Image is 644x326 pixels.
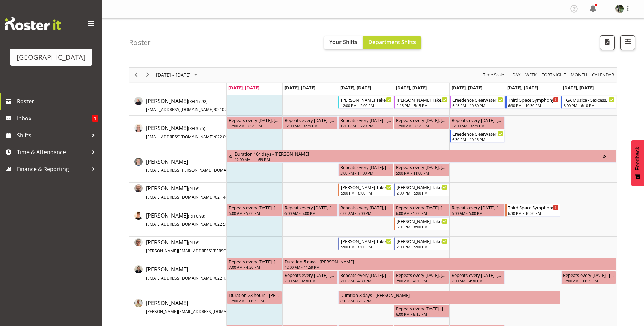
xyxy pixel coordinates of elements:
span: [PERSON_NAME][EMAIL_ADDRESS][DOMAIN_NAME] [146,309,245,314]
div: Repeats every [DATE] - [PERSON_NAME] [563,271,614,278]
div: Creedence Clearwater Collective 2025 [452,130,503,137]
div: Alex Freeman"s event - Third Space Symphony Begin From Saturday, August 23, 2025 at 6:30:00 PM GM... [505,204,560,217]
span: [DATE], [DATE] [507,85,538,91]
div: Amy Duncanson"s event - Repeats every monday, tuesday, wednesday, thursday, friday - Amy Duncanso... [394,271,449,284]
td: Amy Duncanson resource [129,257,227,290]
div: Amy Duncanson"s event - Duration 5 days - Amy Duncanson Begin From Tuesday, August 19, 2025 at 12... [283,258,616,270]
span: ( ) [188,126,205,131]
span: Department Shifts [368,38,416,46]
div: [PERSON_NAME] Takes Flight FOHM shift [397,96,447,103]
div: [GEOGRAPHIC_DATA] [17,52,86,62]
div: Aiddie Carnihan"s event - Creedence Clearwater Collective 2025 Begin From Friday, August 22, 2025... [450,130,505,143]
div: Repeats every [DATE], [DATE], [DATE], [DATE] - [PERSON_NAME] [284,117,336,123]
div: Alex Freeman"s event - Mad Pearce Takes Flight Begin From Thursday, August 21, 2025 at 5:01:00 PM... [394,217,449,230]
div: Aiddie Carnihan"s event - Repeats every monday, tuesday, thursday, friday - Aiddie Carnihan Begin... [283,116,338,129]
span: 022 586 5198 [215,221,241,227]
a: [PERSON_NAME](RH 17.92)[EMAIL_ADDRESS][DOMAIN_NAME]/0210 821 7850 [146,97,243,113]
div: 7:00 AM - 4:30 PM [229,264,280,270]
div: Repeats every [DATE], [DATE], [DATE], [DATE], [DATE] - [PERSON_NAME] [452,271,503,278]
td: Amanda Clark resource [129,237,227,257]
td: Alec Were resource [129,183,227,203]
div: 8:15 AM - 6:15 PM [340,298,559,303]
div: Repeats every [DATE], [DATE], [DATE], [DATE], [DATE] - [PERSON_NAME] [452,204,503,211]
div: 5:01 PM - 8:00 PM [397,224,447,229]
span: 0210 821 7850 [215,107,243,113]
div: Amanda Clark"s event - Mad Pearce Takes Flight Begin From Thursday, August 21, 2025 at 2:00:00 PM... [394,237,449,250]
div: 7:00 AM - 4:30 PM [396,278,447,283]
div: Amy Duncanson"s event - Repeats every monday, tuesday, wednesday, thursday, friday - Amy Duncanso... [227,258,282,270]
div: Ailie Rundle"s event - Repeats every wednesday, thursday - Ailie Rundle Begin From Wednesday, Aug... [338,163,393,176]
span: Month [570,70,588,79]
span: [PERSON_NAME][EMAIL_ADDRESS][PERSON_NAME][PERSON_NAME][DOMAIN_NAME] [146,248,309,254]
a: [PERSON_NAME](RH 6.98)[EMAIL_ADDRESS][DOMAIN_NAME]/022 586 5198 [146,211,241,228]
div: Repeats every [DATE], [DATE], [DATE], [DATE] - [PERSON_NAME] [229,117,280,123]
div: previous period [130,68,142,82]
div: Repeats every [DATE], [DATE], [DATE], [DATE], [DATE] - [PERSON_NAME] [396,204,447,211]
div: next period [142,68,153,82]
div: [PERSON_NAME] Takes Flight [397,184,447,190]
div: Aaron Smart"s event - Mad Pearce Takes Flight. Minder Shift Begin From Wednesday, August 20, 2025... [338,96,393,109]
span: [DATE], [DATE] [452,85,482,91]
span: [PERSON_NAME] [146,212,241,227]
a: [PERSON_NAME][PERSON_NAME][EMAIL_ADDRESS][DOMAIN_NAME] [146,299,273,315]
div: [PERSON_NAME] Takes Flight [397,218,447,224]
div: 12:00 AM - 11:59 PM [563,278,614,283]
div: 2:00 PM - 5:00 PM [397,244,447,249]
span: 022 094 6498 [215,134,241,140]
div: Ailie Rundle"s event - Duration 164 days - Ailie Rundle Begin From Friday, March 21, 2025 at 12:0... [227,150,616,163]
span: [EMAIL_ADDRESS][DOMAIN_NAME] [146,275,214,281]
span: RH 6 [189,186,198,192]
div: Beana Badenhorst"s event - Duration 23 hours - Beana Badenhorst Begin From Monday, August 18, 202... [227,291,282,304]
span: RH 6.98 [189,213,204,219]
span: Day [512,70,521,79]
button: Department Shifts [363,36,421,49]
span: [DATE], [DATE] [228,85,259,91]
div: Repeats every [DATE], [DATE], [DATE], [DATE], [DATE] - [PERSON_NAME] [396,271,447,278]
span: [DATE], [DATE] [396,85,427,91]
div: 6:00 AM - 5:00 PM [340,210,392,216]
div: 5:45 PM - 10:30 PM [452,103,503,108]
button: Filter Shifts [620,35,635,50]
span: ( ) [188,99,208,104]
div: Aaron Smart"s event - Third Space Symphony Begin From Saturday, August 23, 2025 at 6:30:00 PM GMT... [505,96,560,109]
span: / [214,134,215,140]
div: Aaron Smart"s event - Mad Pearce Takes Flight FOHM shift Begin From Thursday, August 21, 2025 at ... [394,96,449,109]
div: Alex Freeman"s event - Repeats every monday, tuesday, wednesday, thursday, friday - Alex Freeman ... [283,204,338,217]
button: Feedback - Show survey [631,140,644,186]
button: Time Scale [482,70,505,79]
span: Roster [17,96,98,106]
div: 5:00 PM - 11:00 PM [396,170,447,176]
div: Beana Badenhorst"s event - Repeats every thursday - Beana Badenhorst Begin From Thursday, August ... [394,305,449,318]
div: 6:00 AM - 5:00 PM [452,210,503,216]
div: Repeats every [DATE], [DATE], [DATE], [DATE] - [PERSON_NAME] [452,117,503,123]
span: 021 443 464 [215,194,238,200]
button: Timeline Day [511,70,522,79]
div: 12:00 AM - 11:59 PM [284,264,614,270]
div: Alex Freeman"s event - Repeats every monday, tuesday, wednesday, thursday, friday - Alex Freeman ... [338,204,393,217]
div: Aiddie Carnihan"s event - Repeats every monday, tuesday, thursday, friday - Aiddie Carnihan Begin... [394,116,449,129]
div: Repeats every [DATE], [DATE] - [PERSON_NAME] [340,164,392,170]
div: 6:00 AM - 5:00 PM [396,210,447,216]
span: Time & Attendance [17,147,88,157]
span: RH 3.75 [189,126,204,131]
span: [DATE], [DATE] [563,85,594,91]
button: Download a PDF of the roster according to the set date range. [600,35,615,50]
a: [PERSON_NAME](RH 6)[PERSON_NAME][EMAIL_ADDRESS][PERSON_NAME][PERSON_NAME][DOMAIN_NAME] [146,238,336,254]
div: Ailie Rundle"s event - Repeats every wednesday, thursday - Ailie Rundle Begin From Thursday, Augu... [394,163,449,176]
div: Repeats every [DATE], [DATE], [DATE], [DATE], [DATE] - [PERSON_NAME] [284,204,336,211]
span: [PERSON_NAME] [146,97,243,113]
div: Aaron Smart"s event - Creedence Clearwater Collective 2025 FOHM shift Begin From Friday, August 2... [450,96,505,109]
span: [EMAIL_ADDRESS][DOMAIN_NAME] [146,107,214,113]
div: Duration 23 hours - [PERSON_NAME] [229,291,280,298]
div: Aiddie Carnihan"s event - Repeats every monday, tuesday, thursday, friday - Aiddie Carnihan Begin... [450,116,505,129]
span: 022 137 6388 [215,275,241,281]
span: [EMAIL_ADDRESS][DOMAIN_NAME] [146,221,214,227]
span: [EMAIL_ADDRESS][PERSON_NAME][DOMAIN_NAME] [146,167,245,173]
span: Inbox [17,113,92,123]
div: Amy Duncanson"s event - Repeats every monday, tuesday, wednesday, thursday, friday - Amy Duncanso... [338,271,393,284]
button: Fortnight [540,70,567,79]
div: Aaron Smart"s event - TGA Musica - Saxcess. Begin From Sunday, August 24, 2025 at 3:00:00 PM GMT+... [561,96,616,109]
div: 12:00 AM - 6:29 PM [396,123,447,128]
div: Duration 5 days - [PERSON_NAME] [284,258,614,265]
td: Aiddie Carnihan resource [129,116,227,149]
